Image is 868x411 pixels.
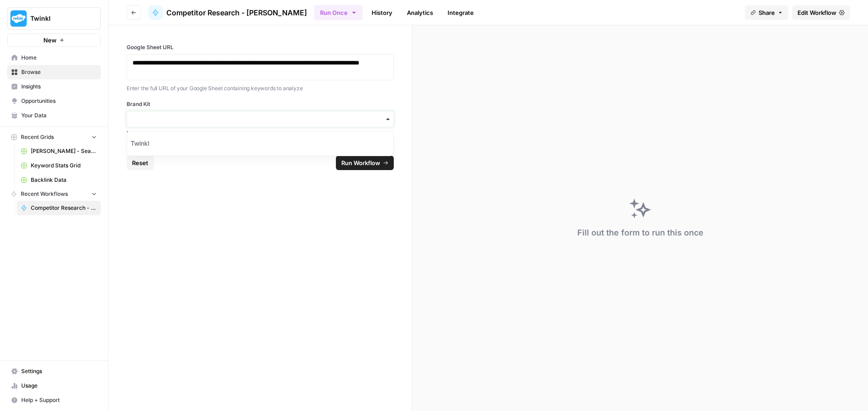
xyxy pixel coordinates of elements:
img: Profile image for Steven [26,5,40,19]
label: Google Sheet URL [127,43,394,51]
button: Upload attachment [43,296,50,303]
a: History [366,5,398,20]
div: Steven says… [7,24,174,277]
li: Understand how workflows work without sifting through prompts [21,184,141,200]
a: Settings [7,364,101,379]
img: Twinkl Logo [10,10,27,27]
textarea: Message… [8,277,173,292]
a: Your Data [7,108,101,123]
div: Twinkl [127,135,393,152]
img: tab_domain_overview_orange.svg [24,52,32,60]
div: [PERSON_NAME] • 24m ago [14,259,91,265]
div: Keywords by Traffic [100,53,152,59]
button: Recent Grids [7,130,101,144]
label: Brand Kit [127,100,394,108]
li: Improve, debug, and optimize your workflows [21,165,141,181]
span: Recent Workflows [21,190,68,198]
div: Close [159,4,175,20]
a: Home [7,51,101,65]
a: Usage [7,379,101,393]
span: Reset [132,158,148,167]
a: Integrate [442,5,479,20]
button: Help + Support [7,393,101,407]
span: Competitor Research - [PERSON_NAME] [31,204,97,212]
span: Keyword Stats Grid [31,162,97,170]
div: Give it a try, and stay tuned for exciting updates! [14,235,141,252]
button: Gif picker [28,296,36,303]
span: Help + Support [21,396,97,404]
span: Settings [21,367,97,375]
span: Share [759,8,775,17]
li: Generate prompts and code [21,222,141,230]
li: Diagnose and get solutions to errors quickly [21,203,141,219]
span: Competitor Research - [PERSON_NAME] [166,7,307,18]
a: Backlink Data [17,173,101,187]
button: Workspace: Twinkl [7,7,101,30]
img: tab_keywords_by_traffic_grey.svg [90,52,97,60]
span: New [43,36,57,45]
button: New [7,33,101,47]
h1: [PERSON_NAME] [44,5,103,11]
button: Run Workflow [336,156,394,170]
div: Domain: [DOMAIN_NAME] [24,23,99,31]
span: Usage [21,382,97,390]
a: Manage Brand Kits [127,129,394,137]
span: Home [21,54,97,62]
button: Home [142,4,159,21]
a: [PERSON_NAME] - Search and list top 3 Grid [17,144,101,158]
button: Run Once [314,5,363,20]
button: Share [745,5,788,20]
span: Twinkl [30,14,85,23]
button: Start recording [57,296,65,303]
img: website_grey.svg [14,23,22,31]
div: v 4.0.25 [25,14,44,22]
button: Recent Workflows [7,187,101,201]
b: Use it to : [14,152,49,159]
button: Send a message… [155,292,170,306]
p: Enter the full URL of your Google Sheet containing keywords to analyze [127,84,394,93]
button: Reset [127,156,154,170]
span: [PERSON_NAME] - Search and list top 3 Grid [31,147,97,155]
b: AirOps Copilot is now live in your workflow builder! [14,129,133,146]
a: Insights [7,79,101,94]
a: Competitor Research - [PERSON_NAME] [17,201,101,215]
span: Run Workflow [341,158,380,167]
a: Analytics [401,5,439,20]
a: Browse [7,65,101,79]
span: Backlink Data [31,176,97,184]
span: Edit Workflow [797,8,836,17]
span: Insights [21,83,97,91]
img: logo_orange.svg [14,14,22,22]
button: go back [6,4,23,21]
span: Browse [21,68,97,76]
span: Recent Grids [21,133,54,141]
div: Play videoAirOps Copilot is now live in your workflow builder!Use it to :Improve, debug, and opti... [7,24,148,258]
span: Your Data [21,111,97,120]
a: Competitor Research - [PERSON_NAME] [148,5,307,20]
a: Opportunities [7,94,101,108]
a: Keyword Stats Grid [17,158,101,173]
span: Opportunities [21,97,97,105]
p: Active [DATE] [44,11,84,20]
button: Emoji picker [14,296,21,303]
a: Edit Workflow [792,5,850,20]
div: Domain Overview [34,53,81,59]
div: Fill out the form to run this once [577,226,703,239]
